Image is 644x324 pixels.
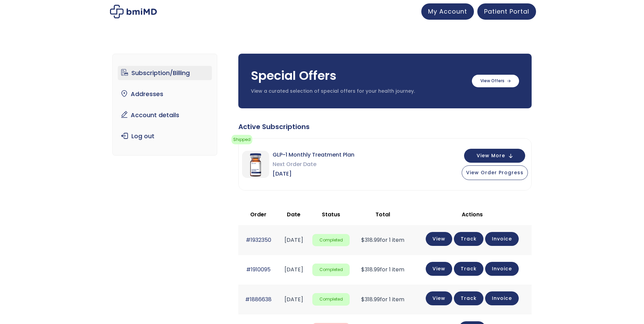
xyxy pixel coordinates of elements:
[284,295,303,303] time: [DATE]
[112,54,217,156] nav: Account pages
[287,211,300,218] span: Date
[421,3,474,20] a: My Account
[238,122,532,131] div: Active Subscriptions
[110,5,157,18] img: My account
[118,87,212,101] a: Addresses
[284,236,303,244] time: [DATE]
[353,225,412,255] td: for 1 item
[232,135,252,144] span: Shipped
[462,165,528,180] button: View Order Progress
[485,262,519,276] a: Invoice
[361,236,380,244] span: 318.99
[454,262,483,276] a: Track
[426,262,452,276] a: View
[485,232,519,246] a: Invoice
[375,211,390,218] span: Total
[284,266,303,273] time: [DATE]
[464,149,525,163] button: View More
[466,169,523,176] span: View Order Progress
[246,266,271,273] a: #1910095
[250,211,266,218] span: Order
[312,234,350,247] span: Completed
[312,264,350,276] span: Completed
[118,66,212,80] a: Subscription/Billing
[426,232,452,246] a: View
[361,266,380,273] span: 318.99
[118,108,212,122] a: Account details
[273,150,354,160] span: GLP-1 Monthly Treatment Plan
[353,285,412,314] td: for 1 item
[485,291,519,305] a: Invoice
[454,232,483,246] a: Track
[462,211,483,218] span: Actions
[251,67,465,84] h3: Special Offers
[118,129,212,143] a: Log out
[245,295,272,303] a: #1886638
[251,88,465,95] p: View a curated selection of special offers for your health journey.
[361,295,365,303] span: $
[484,7,529,16] span: Patient Portal
[361,236,365,244] span: $
[361,266,365,273] span: $
[426,291,452,305] a: View
[273,160,354,169] span: Next Order Date
[477,3,536,20] a: Patient Portal
[454,291,483,305] a: Track
[477,154,505,158] span: View More
[428,7,467,16] span: My Account
[361,295,380,303] span: 318.99
[242,151,269,178] img: GLP-1 Monthly Treatment Plan
[246,236,271,244] a: #1932350
[322,211,340,218] span: Status
[273,169,354,179] span: [DATE]
[353,255,412,285] td: for 1 item
[312,293,350,306] span: Completed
